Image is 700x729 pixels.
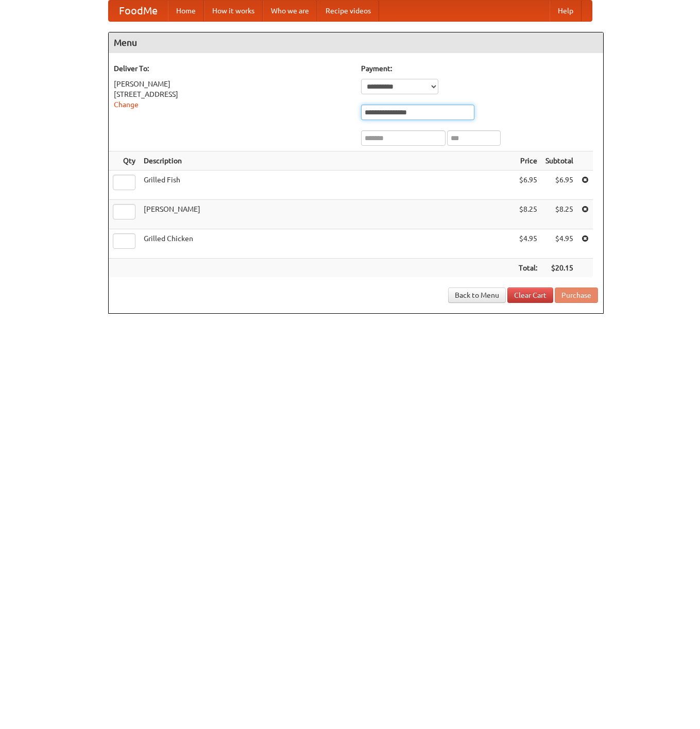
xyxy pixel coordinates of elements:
[507,287,553,303] a: Clear Cart
[140,151,515,171] th: Description
[114,89,351,99] div: [STREET_ADDRESS]
[140,229,515,259] td: Grilled Chicken
[541,200,577,229] td: $8.25
[140,171,515,200] td: Grilled Fish
[541,259,577,278] th: $20.15
[109,1,168,21] a: FoodMe
[515,151,541,171] th: Price
[109,151,140,171] th: Qty
[114,100,139,109] a: Change
[541,229,577,259] td: $4.95
[109,32,603,53] h4: Menu
[515,259,541,278] th: Total:
[541,171,577,200] td: $6.95
[140,200,515,229] td: [PERSON_NAME]
[114,63,351,74] h5: Deliver To:
[361,63,598,74] h5: Payment:
[114,79,351,89] div: [PERSON_NAME]
[263,1,317,21] a: Who we are
[448,287,506,303] a: Back to Menu
[541,151,577,171] th: Subtotal
[515,200,541,229] td: $8.25
[515,229,541,259] td: $4.95
[550,1,582,21] a: Help
[515,171,541,200] td: $6.95
[168,1,204,21] a: Home
[204,1,263,21] a: How it works
[317,1,379,21] a: Recipe videos
[555,287,598,303] button: Purchase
